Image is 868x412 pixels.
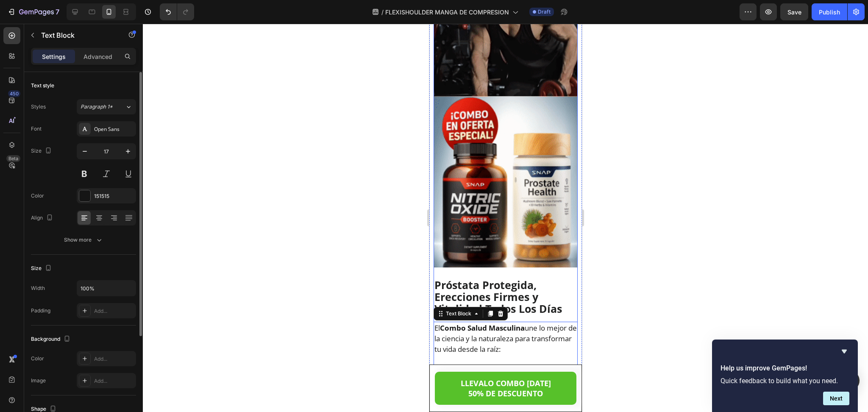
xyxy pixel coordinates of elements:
div: Width [31,284,45,292]
div: Size [31,263,53,274]
div: Padding [31,307,50,315]
button: Hide survey [839,346,849,356]
strong: Combo Salud Masculina [11,299,95,309]
p: Settings [42,52,66,61]
div: Help us improve GemPages! [721,346,849,405]
p: Advanced [83,52,112,61]
p: LLEVALO COMBO [DATE] 50% DE DESCUENTO [31,354,122,375]
div: Text style [31,82,54,89]
span: Save [787,8,801,16]
div: Size [31,145,53,157]
div: Text Block [15,286,44,294]
div: Publish [819,8,840,17]
div: Add... [94,355,134,363]
span: / [381,8,384,17]
p: Próstata Protegida, Erecciones Firmes y Vitalidad Todos Los Días [5,255,147,291]
div: Color [31,192,44,200]
div: Font [31,125,42,133]
button: Save [780,3,808,20]
div: 151515 [94,192,134,200]
div: Background [31,334,72,345]
div: Show more [64,236,103,244]
div: Add... [94,377,134,385]
p: El une lo mejor de la ciencia y la naturaleza para transformar tu vida desde la raíz: [5,299,147,331]
button: Paragraph 1* [77,99,136,114]
div: Align [31,212,55,224]
button: Publish [812,3,847,20]
p: Quick feedback to build what you need. [721,377,849,385]
span: Draft [538,8,551,16]
input: Auto [77,281,136,296]
button: Show more [31,232,136,248]
div: Undo/Redo [160,3,194,20]
div: 450 [8,90,20,97]
p: Text Block [41,30,113,40]
p: 7 [56,7,59,17]
span: FLEXISHOULDER MANGA DE COMPRESION [385,8,509,17]
div: Image [31,377,46,384]
h2: Help us improve GemPages! [721,363,849,373]
span: Paragraph 1* [81,103,113,111]
div: Styles [31,103,46,111]
div: Beta [6,155,20,162]
div: Color [31,355,44,362]
div: Add... [94,307,134,315]
button: 7 [3,3,63,20]
iframe: Design area [429,24,582,412]
button: Next question [823,392,849,405]
div: Open Sans [94,125,134,133]
a: LLEVALO COMBO [DATE]50% DE DESCUENTO [6,348,147,381]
